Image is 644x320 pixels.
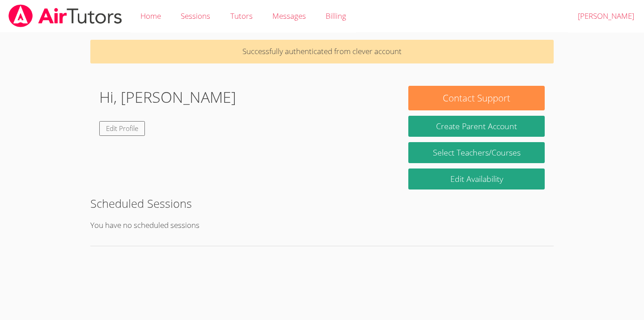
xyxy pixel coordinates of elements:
h2: Scheduled Sessions [90,195,554,212]
img: airtutors_banner-c4298cdbf04f3fff15de1276eac7730deb9818008684d7c2e4769d2f7ddbe033.png [8,4,123,27]
a: Edit Availability [408,168,544,189]
p: You have no scheduled sessions [90,219,554,232]
button: Contact Support [408,86,544,110]
h1: Hi, [PERSON_NAME] [99,86,236,109]
a: Select Teachers/Courses [408,142,544,163]
span: Messages [272,11,306,21]
a: Edit Profile [99,121,145,136]
p: Successfully authenticated from clever account [90,40,554,63]
button: Create Parent Account [408,116,544,137]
